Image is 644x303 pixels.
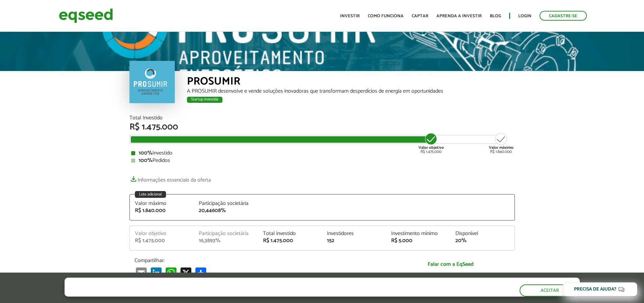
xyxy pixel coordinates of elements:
a: WhatsApp [164,267,178,278]
div: 20% [455,238,509,243]
strong: Valor objetivo [419,144,444,151]
a: política de privacidade e de cookies [154,290,232,296]
div: R$ 1.475.000 [135,238,189,243]
a: Compartilhar [194,267,208,278]
div: Investido [131,150,513,156]
a: Como funciona [368,14,404,18]
div: 20,44608% [199,208,253,213]
div: R$ 1.475.000 [129,123,515,132]
p: Compartilhar: [135,257,381,264]
div: A PROSUMIR desenvolve e vende soluções inovadoras que transformam desperdícios de energia em opor... [187,89,515,94]
div: Investimento mínimo [391,231,445,236]
strong: Valor máximo [489,144,514,151]
a: Investir [340,14,360,18]
div: R$ 1.840.000 [489,132,514,154]
div: R$ 1.475.000 [263,238,317,243]
a: Informações essenciais da oferta [129,173,211,183]
strong: 100% [139,156,152,165]
a: Cadastre-se [540,11,587,21]
div: PROSUMIR [187,76,515,89]
div: Total Investido [129,115,515,121]
div: R$ 1.475.000 [419,132,444,154]
a: X [179,267,193,278]
a: LinkedIn [149,267,163,278]
p: Ao clicar em "aceitar", você aceita nossa . [65,290,309,296]
strong: 100% [139,148,152,158]
img: EqSeed [59,7,113,25]
a: Captar [412,14,428,18]
div: 152 [327,238,381,243]
div: Total investido [263,231,317,236]
button: Aceitar [520,284,580,297]
a: Login [518,14,531,18]
div: R$ 5.000 [391,238,445,243]
div: Participação societária [199,201,253,206]
a: Falar com a EqSeed [391,257,510,271]
div: Startup investida [187,97,222,103]
div: Valor objetivo [135,231,189,236]
div: Participação societária [199,231,253,236]
a: Email [135,267,148,278]
div: Investidores [327,231,381,236]
h5: O site da EqSeed utiliza cookies para melhorar sua navegação. [65,278,309,288]
div: Pedidos [131,158,513,163]
div: Lote adicional [135,191,166,198]
div: R$ 1.840.000 [135,208,189,213]
div: Valor máximo [135,201,189,206]
div: Disponível [455,231,509,236]
a: Aprenda a investir [436,14,482,18]
div: 16,3893% [199,238,253,243]
a: Blog [490,14,501,18]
